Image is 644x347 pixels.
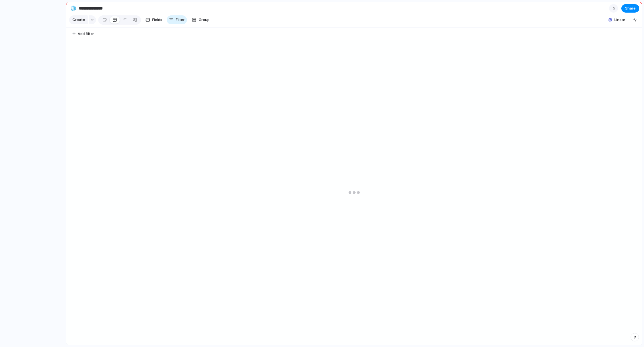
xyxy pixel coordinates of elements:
[621,4,639,13] button: Share
[70,4,76,12] div: 🧊
[625,6,636,11] span: Share
[69,30,97,38] button: Add filter
[189,15,212,24] button: Group
[152,17,162,23] span: Fields
[78,31,94,36] span: Add filter
[69,4,78,13] button: 🧊
[606,16,627,24] button: Linear
[143,15,164,24] button: Fields
[69,15,88,24] button: Create
[176,17,185,23] span: Filter
[167,15,187,24] button: Filter
[72,17,85,23] span: Create
[613,6,617,11] span: 5
[199,17,210,23] span: Group
[614,17,625,23] span: Linear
